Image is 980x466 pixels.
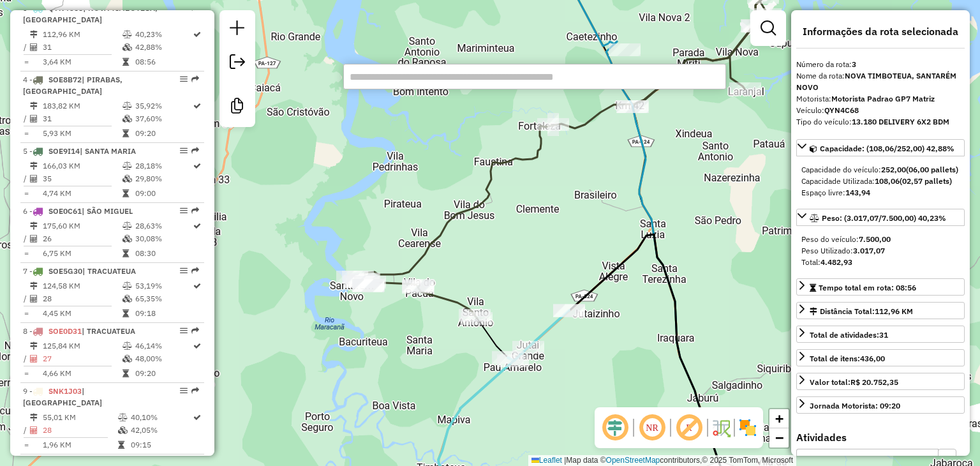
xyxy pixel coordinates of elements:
td: 1,96 KM [42,439,117,451]
td: 31 [42,41,122,54]
td: 3,64 KM [42,56,122,68]
em: Rota exportada [191,147,199,154]
a: Total de atividades:31 [796,326,965,343]
a: OpenStreetMap [606,456,660,465]
div: Nome da rota: [796,70,965,93]
td: 28 [42,292,122,305]
span: 7 - [23,266,136,276]
em: Opções [180,207,188,214]
i: % de utilização do peso [122,282,132,290]
span: | TRACUATEUA [82,326,135,336]
i: Rota otimizada [193,414,201,421]
strong: 7.500,00 [859,234,891,244]
i: Rota otimizada [193,162,201,170]
em: Rota exportada [191,387,199,395]
div: Valor total: [810,377,898,388]
td: 65,35% [135,292,192,305]
span: Total de atividades: [810,330,888,340]
td: 29,80% [135,172,192,185]
span: 6 - [23,206,133,216]
td: 28,18% [135,160,192,172]
div: Espaço livre: [801,187,960,199]
span: + [775,410,783,426]
h4: Atividades [796,432,965,444]
div: Map data © contributors,© 2025 TomTom, Microsoft [528,455,796,466]
i: Total de Atividades [30,115,38,123]
img: Exibir/Ocultar setores [738,417,758,438]
div: Capacidade do veículo: [801,164,960,176]
td: / [23,112,29,125]
span: Ocultar NR [637,412,667,443]
td: 4,66 KM [42,367,122,380]
img: Fluxo de ruas [711,417,731,438]
td: 124,58 KM [42,280,122,292]
strong: Motorista Padrao GP7 Matriz [831,94,935,103]
strong: 252,00 [881,165,906,174]
i: Total de Atividades [30,175,38,183]
em: Rota exportada [191,207,199,214]
i: % de utilização do peso [122,162,132,170]
td: 40,23% [135,28,192,41]
td: 26 [42,232,122,245]
td: 48,00% [135,352,192,365]
td: / [23,352,29,365]
td: / [23,41,29,54]
span: SOE0C61 [48,206,82,216]
h4: Informações da rota selecionada [796,26,965,38]
td: 31 [42,112,122,125]
em: Rota exportada [191,75,199,83]
span: Tempo total em rota: 08:56 [819,283,916,292]
i: Rota otimizada [193,31,201,38]
td: 53,19% [135,280,192,292]
i: Distância Total [30,414,38,421]
div: Total: [801,257,960,268]
i: Tempo total em rota [122,370,129,377]
span: SNK1J03 [48,386,82,396]
a: Jornada Motorista: 09:20 [796,396,965,414]
span: − [775,430,783,446]
i: Rota otimizada [193,102,201,110]
td: 09:20 [135,127,192,140]
strong: 3 [852,59,856,69]
strong: (02,57 pallets) [900,176,952,186]
em: Opções [180,147,188,154]
strong: 4.482,93 [820,257,852,267]
a: Leaflet [531,456,562,465]
span: | SANTA MARIA [80,146,136,156]
div: Motorista: [796,93,965,105]
i: % de utilização do peso [122,102,132,110]
i: % de utilização da cubagem [122,295,132,303]
i: Total de Atividades [30,43,38,51]
td: = [23,367,29,380]
i: Distância Total [30,282,38,290]
em: Opções [180,267,188,274]
strong: 3.017,07 [853,246,885,255]
a: Exportar sessão [225,49,250,78]
td: 09:00 [135,187,192,200]
i: Tempo total em rota [118,441,124,449]
i: Distância Total [30,31,38,38]
div: Veículo: [796,105,965,116]
i: Tempo total em rota [122,130,129,137]
a: Nova sessão e pesquisa [225,15,250,44]
td: 28,63% [135,220,192,232]
td: 112,96 KM [42,28,122,41]
td: = [23,307,29,320]
i: % de utilização da cubagem [122,355,132,363]
td: 09:18 [135,307,192,320]
td: 27 [42,352,122,365]
i: Rota otimizada [193,222,201,230]
td: 09:20 [135,367,192,380]
a: Zoom out [769,428,789,447]
i: % de utilização da cubagem [122,175,132,183]
td: / [23,232,29,245]
span: | TRACUATEUA [82,266,136,276]
a: Capacidade: (108,06/252,00) 42,88% [796,139,965,156]
div: Capacidade Utilizada: [801,176,960,187]
i: % de utilização da cubagem [122,235,132,243]
i: Distância Total [30,222,38,230]
strong: 31 [879,330,888,340]
td: 5,93 KM [42,127,122,140]
span: | SÃO MIGUEL [82,206,133,216]
td: 46,14% [135,340,192,352]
